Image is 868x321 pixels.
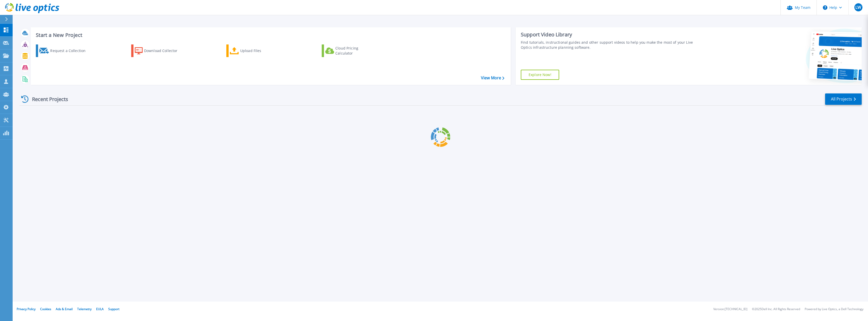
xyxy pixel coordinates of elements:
div: Download Collector [144,46,184,56]
div: Support Video Library [521,31,701,38]
li: Version: [TECHNICAL_ID] [713,308,747,311]
a: Cloud Pricing Calculator [322,44,378,57]
a: Telemetry [77,307,92,311]
a: Ads & Email [56,307,73,311]
li: © 2025 Dell Inc. All Rights Reserved [752,308,800,311]
a: Upload Files [226,44,283,57]
a: Explore Now! [521,70,559,80]
a: Request a Collection [36,44,92,57]
span: LW [855,5,861,9]
h3: Start a New Project [36,32,504,38]
a: EULA [96,307,104,311]
a: Support [108,307,119,311]
div: Recent Projects [19,93,75,105]
a: All Projects [825,93,862,105]
div: Request a Collection [50,46,91,56]
a: View More [481,76,504,80]
a: Cookies [40,307,51,311]
a: Download Collector [131,44,187,57]
div: Find tutorials, instructional guides and other support videos to help you make the most of your L... [521,40,701,50]
a: Privacy Policy [17,307,36,311]
div: Cloud Pricing Calculator [335,46,376,56]
li: Powered by Live Optics, a Dell Technology [805,308,863,311]
div: Upload Files [240,46,281,56]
